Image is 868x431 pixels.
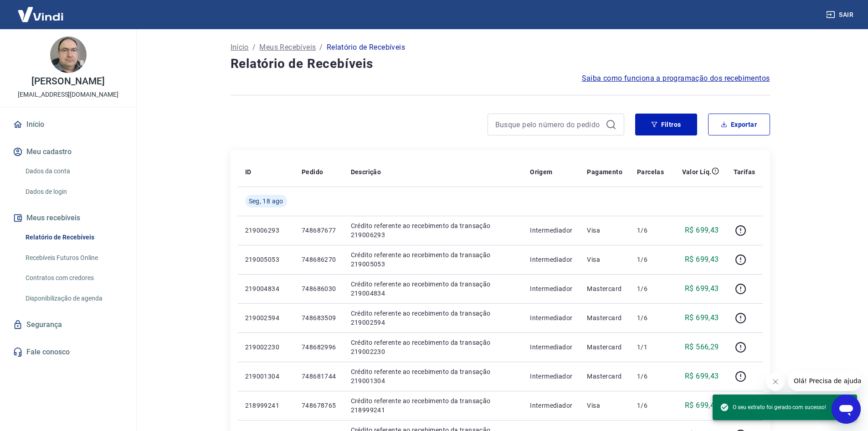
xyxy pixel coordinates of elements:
[302,372,336,381] p: 748681744
[245,313,287,322] p: 219002594
[708,114,770,135] button: Exportar
[587,226,622,235] p: Visa
[832,395,861,424] iframe: Botão para abrir a janela de mensagens
[231,55,770,73] h4: Relatório de Recebíveis
[587,343,622,352] p: Mastercard
[22,269,125,287] a: Contratos com credores
[587,372,622,381] p: Mastercard
[11,342,125,362] a: Fale conosco
[685,312,719,323] p: R$ 699,43
[766,373,785,391] iframe: Fechar mensagem
[530,284,572,293] p: Intermediador
[302,401,336,410] p: 748678765
[351,250,516,269] p: Crédito referente ao recebimento da transação 219005053
[319,42,323,53] p: /
[18,90,118,99] p: [EMAIL_ADDRESS][DOMAIN_NAME]
[245,226,287,235] p: 219006293
[302,167,323,177] p: Pedido
[637,343,664,352] p: 1/1
[245,255,287,264] p: 219005053
[637,167,664,177] p: Parcelas
[530,226,572,235] p: Intermediador
[685,254,719,265] p: R$ 699,43
[637,284,664,293] p: 1/6
[635,114,697,135] button: Filtros
[245,343,287,352] p: 219002230
[685,371,719,382] p: R$ 699,43
[11,114,125,135] a: Início
[530,313,572,322] p: Intermediador
[351,167,381,177] p: Descrição
[637,401,664,410] p: 1/6
[495,118,602,131] input: Busque pelo número do pedido
[327,42,405,53] p: Relatório de Recebíveis
[587,401,622,410] p: Visa
[302,255,336,264] p: 748686270
[530,401,572,410] p: Intermediador
[530,167,552,177] p: Origem
[245,401,287,410] p: 218999241
[351,396,516,415] p: Crédito referente ao recebimento da transação 218999241
[587,167,622,177] p: Pagamento
[11,142,125,162] button: Meu cadastro
[637,255,664,264] p: 1/6
[685,400,719,411] p: R$ 699,43
[720,403,826,412] span: O seu extrato foi gerado com sucesso!
[788,371,861,391] iframe: Mensagem da empresa
[530,255,572,264] p: Intermediador
[351,309,516,327] p: Crédito referente ao recebimento da transação 219002594
[245,167,252,177] p: ID
[22,182,125,201] a: Dados de login
[302,343,336,352] p: 748682996
[637,313,664,322] p: 1/6
[259,42,316,53] a: Meus Recebíveis
[252,42,256,53] p: /
[637,226,664,235] p: 1/6
[530,372,572,381] p: Intermediador
[685,342,719,353] p: R$ 566,29
[249,197,283,206] span: Seg, 18 ago
[530,343,572,352] p: Intermediador
[824,6,857,23] button: Sair
[22,289,125,308] a: Disponibilização de agenda
[582,73,770,84] a: Saiba como funciona a programação dos recebimentos
[11,208,125,228] button: Meus recebíveis
[302,226,336,235] p: 748687677
[5,6,77,14] span: Olá! Precisa de ajuda?
[351,280,516,298] p: Crédito referente ao recebimento da transação 219004834
[351,367,516,385] p: Crédito referente ao recebimento da transação 219001304
[22,249,125,267] a: Recebíveis Futuros Online
[11,0,70,28] img: Vindi
[351,338,516,356] p: Crédito referente ao recebimento da transação 219002230
[302,284,336,293] p: 748686030
[245,372,287,381] p: 219001304
[734,167,755,177] p: Tarifas
[245,284,287,293] p: 219004834
[587,284,622,293] p: Mastercard
[587,255,622,264] p: Visa
[31,77,104,86] p: [PERSON_NAME]
[685,283,719,294] p: R$ 699,43
[22,228,125,247] a: Relatório de Recebíveis
[587,313,622,322] p: Mastercard
[11,315,125,335] a: Segurança
[682,167,712,177] p: Valor Líq.
[637,372,664,381] p: 1/6
[685,225,719,236] p: R$ 699,43
[50,36,87,73] img: 96c59b8f-ab16-4df5-a9fe-27ff86ee2052.jpeg
[302,313,336,322] p: 748683509
[22,162,125,181] a: Dados da conta
[231,42,249,53] a: Início
[351,221,516,239] p: Crédito referente ao recebimento da transação 219006293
